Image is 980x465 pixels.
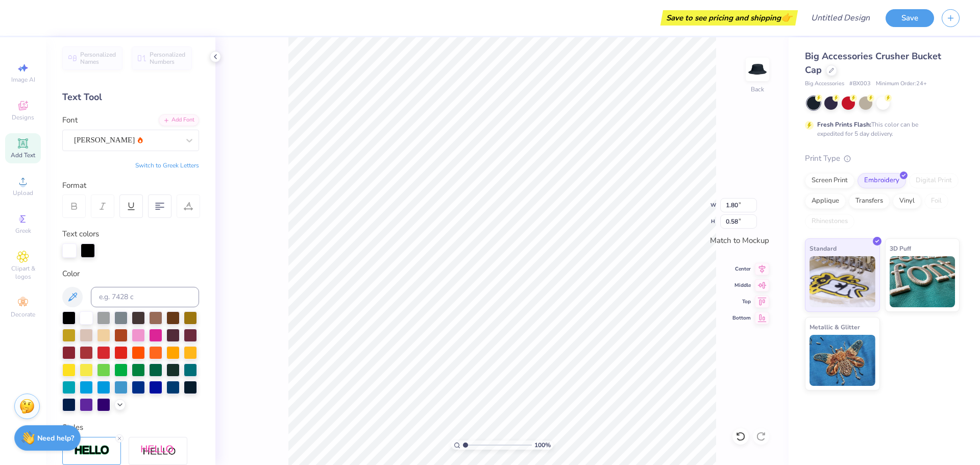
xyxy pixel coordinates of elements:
[62,180,200,191] div: Format
[159,114,199,126] div: Add Font
[849,80,871,88] span: # BX003
[91,287,199,307] input: e.g. 7428 c
[5,264,41,281] span: Clipart & logos
[732,265,751,273] span: Center
[15,227,31,235] span: Greek
[817,120,871,129] strong: Fresh Prints Flash:
[62,268,199,280] div: Color
[849,193,890,209] div: Transfers
[11,76,35,84] span: Image AI
[805,50,941,76] span: Big Accessories Crusher Bucket Cap
[732,298,751,305] span: Top
[810,322,860,332] span: Metallic & Glitter
[886,9,934,27] button: Save
[810,335,875,386] img: Metallic & Glitter
[893,193,921,209] div: Vinyl
[11,310,35,319] span: Decorate
[810,256,875,307] img: Standard
[805,173,854,188] div: Screen Print
[909,173,959,188] div: Digital Print
[803,8,878,28] input: Untitled Design
[805,193,846,209] div: Applique
[74,445,110,456] img: Stroke
[805,153,960,164] div: Print Type
[62,228,99,240] label: Text colors
[534,440,551,450] span: 100 %
[747,59,768,80] img: Back
[13,189,33,197] span: Upload
[805,214,854,229] div: Rhinestones
[732,282,751,289] span: Middle
[62,422,199,433] div: Styles
[890,256,955,307] img: 3D Puff
[37,433,74,443] strong: Need help?
[781,11,792,23] span: 👉
[817,120,943,138] div: This color can be expedited for 5 day delivery.
[80,51,116,65] span: Personalized Names
[810,243,837,254] span: Standard
[751,85,764,94] div: Back
[11,151,35,159] span: Add Text
[62,90,199,104] div: Text Tool
[62,114,78,126] label: Font
[876,80,927,88] span: Minimum Order: 24 +
[732,314,751,322] span: Bottom
[805,80,844,88] span: Big Accessories
[890,243,911,254] span: 3D Puff
[150,51,186,65] span: Personalized Numbers
[140,445,176,457] img: Shadow
[857,173,906,188] div: Embroidery
[924,193,948,209] div: Foil
[135,161,199,169] button: Switch to Greek Letters
[663,10,795,26] div: Save to see pricing and shipping
[12,113,34,121] span: Designs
